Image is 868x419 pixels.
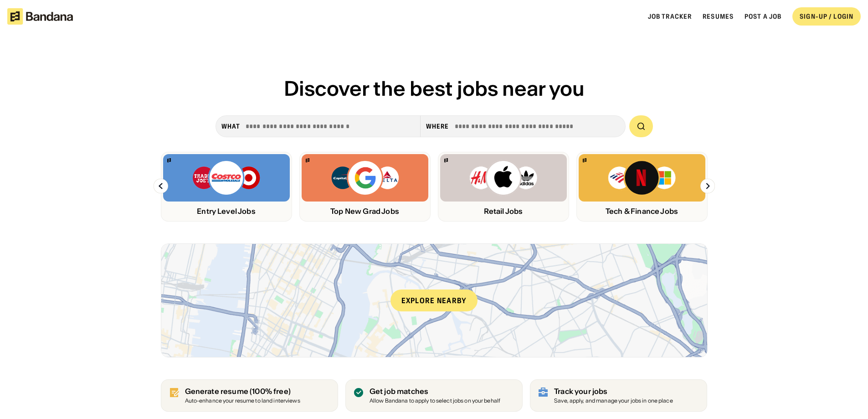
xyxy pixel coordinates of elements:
div: Explore nearby [390,290,478,311]
a: Explore nearby [161,244,707,357]
img: Bandana logo [444,158,448,162]
div: Tech & Finance Jobs [579,207,705,216]
span: Discover the best jobs near you [284,76,585,101]
div: Allow Bandana to apply to select jobs on your behalf [370,398,500,404]
img: Bandana logo [583,158,586,162]
a: Track your jobs Save, apply, and manage your jobs in one place [530,379,707,412]
a: Resumes [703,12,734,21]
a: Bandana logoBank of America, Netflix, Microsoft logosTech & Finance Jobs [576,152,708,222]
div: what [221,122,240,130]
div: Track your jobs [554,387,673,396]
div: Generate resume [185,387,300,396]
div: Where [426,122,449,130]
a: Bandana logoH&M, Apply, Adidas logosRetail Jobs [438,152,569,222]
a: Post a job [745,12,781,21]
div: Entry Level Jobs [163,207,290,216]
span: (100% free) [250,387,291,396]
img: Trader Joe’s, Costco, Target logos [192,160,261,196]
div: Auto-enhance your resume to land interviews [185,398,300,404]
div: Get job matches [370,387,500,396]
img: Bandana logotype [7,8,73,25]
a: Job Tracker [648,12,692,21]
img: Left Arrow [154,179,168,193]
img: Bank of America, Netflix, Microsoft logos [607,160,676,196]
a: Generate resume (100% free)Auto-enhance your resume to land interviews [161,379,338,412]
a: Bandana logoCapital One, Google, Delta logosTop New Grad Jobs [299,152,431,222]
div: Retail Jobs [440,207,567,216]
img: Right Arrow [700,179,715,193]
div: SIGN-UP / LOGIN [800,12,853,21]
div: Save, apply, and manage your jobs in one place [554,398,673,404]
a: Bandana logoTrader Joe’s, Costco, Target logosEntry Level Jobs [161,152,292,222]
div: Top New Grad Jobs [302,207,428,216]
img: Bandana logo [167,158,171,162]
img: Capital One, Google, Delta logos [330,160,400,196]
img: H&M, Apply, Adidas logos [469,160,538,196]
img: Bandana logo [306,158,309,162]
a: Get job matches Allow Bandana to apply to select jobs on your behalf [345,379,523,412]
